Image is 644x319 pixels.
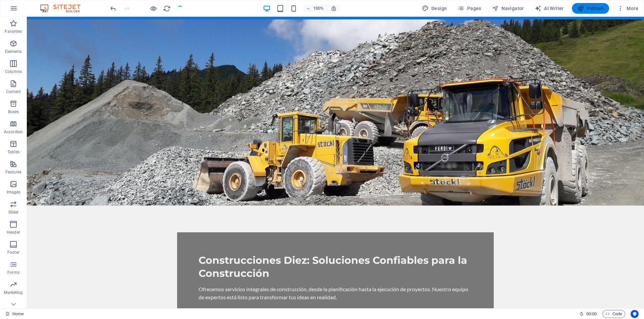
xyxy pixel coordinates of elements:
[492,5,524,12] span: Navigator
[419,3,450,14] button: Design
[577,5,604,12] span: Publish
[7,270,19,275] p: Forms
[163,4,171,12] button: reload
[532,3,567,14] button: AI Writer
[331,5,337,11] i: On resize automatically adjust zoom level to fit chosen device.
[455,3,484,14] button: Pages
[313,4,324,12] h6: 100%
[4,129,23,135] p: Accordion
[422,5,447,12] span: Design
[419,3,450,14] div: Design (Ctrl+Alt+Y)
[489,3,527,14] button: Navigator
[4,290,22,295] p: Marketing
[7,230,20,235] p: Header
[8,210,19,215] p: Slider
[39,4,89,12] img: Editor Logo
[6,89,21,94] p: Content
[458,5,481,12] span: Pages
[5,169,21,175] p: Features
[149,4,157,12] button: Click here to leave preview mode and continue editing
[5,49,22,54] p: Elements
[303,4,327,12] button: 100%
[5,69,22,74] p: Columns
[109,5,117,12] i: Undo: Change text (Ctrl+Z)
[579,310,597,318] h6: Session time
[7,149,19,155] p: Tables
[535,5,564,12] span: AI Writer
[7,250,19,255] p: Footer
[605,310,622,318] span: Code
[617,5,638,12] span: More
[572,3,609,14] button: Publish
[591,311,592,316] span: :
[631,310,639,318] button: Usercentrics
[614,3,641,14] button: More
[109,4,117,12] button: undo
[586,310,597,318] span: 00 00
[7,189,20,195] p: Images
[602,310,625,318] button: Code
[5,29,22,34] p: Favorites
[163,5,171,12] i: Reload page
[8,109,19,114] p: Boxes
[5,310,24,318] a: Click to cancel selection. Double-click to open Pages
